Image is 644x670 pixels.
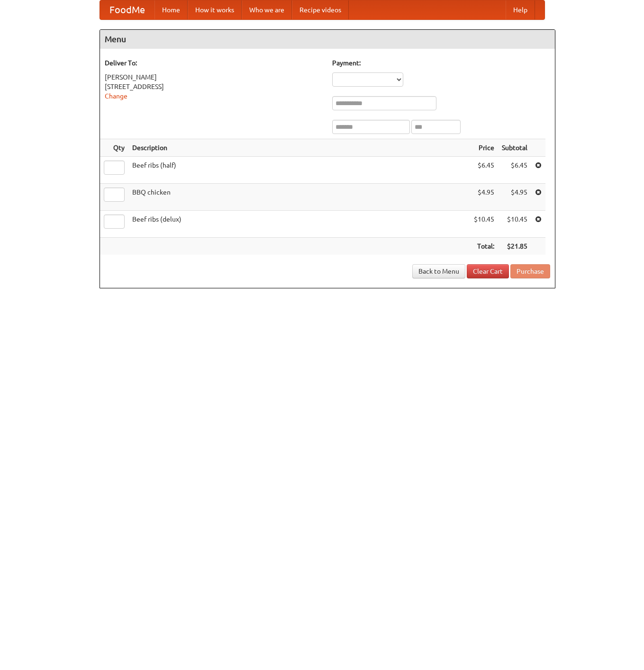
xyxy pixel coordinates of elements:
[498,184,531,211] td: $4.95
[332,58,550,68] h5: Payment:
[188,0,242,19] a: How it works
[470,184,498,211] td: $4.95
[470,238,498,255] th: Total:
[498,238,531,255] th: $21.85
[242,0,292,19] a: Who we are
[128,184,470,211] td: BBQ chicken
[498,139,531,157] th: Subtotal
[100,30,555,49] h4: Menu
[506,0,535,19] a: Help
[105,92,127,100] a: Change
[510,264,550,278] button: Purchase
[105,82,323,91] div: [STREET_ADDRESS]
[498,211,531,238] td: $10.45
[128,211,470,238] td: Beef ribs (delux)
[105,58,323,68] h5: Deliver To:
[470,211,498,238] td: $10.45
[128,157,470,184] td: Beef ribs (half)
[100,0,154,19] a: FoodMe
[105,72,323,82] div: [PERSON_NAME]
[154,0,188,19] a: Home
[470,139,498,157] th: Price
[100,139,128,157] th: Qty
[128,139,470,157] th: Description
[467,264,509,278] a: Clear Cart
[470,157,498,184] td: $6.45
[498,157,531,184] td: $6.45
[292,0,349,19] a: Recipe videos
[412,264,465,278] a: Back to Menu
